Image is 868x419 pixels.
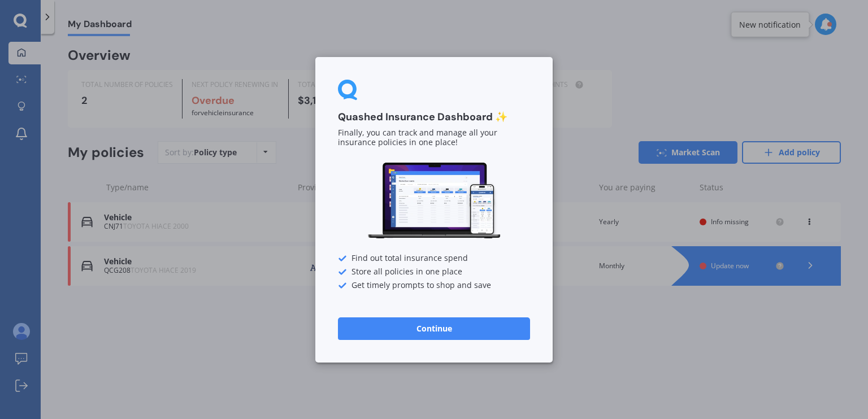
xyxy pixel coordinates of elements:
[338,267,530,276] div: Store all policies in one place
[338,281,530,290] div: Get timely prompts to shop and save
[366,161,502,241] img: Dashboard
[338,317,530,339] button: Continue
[338,128,530,147] p: Finally, you can track and manage all your insurance policies in one place!
[338,111,530,124] h3: Quashed Insurance Dashboard ✨
[338,254,530,263] div: Find out total insurance spend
